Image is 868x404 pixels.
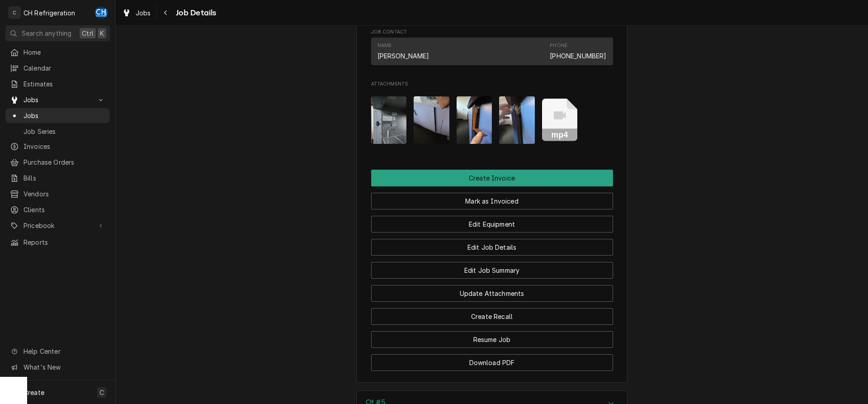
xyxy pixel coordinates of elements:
a: [PHONE_NUMBER] [550,52,606,60]
button: mp4 [542,96,578,144]
span: Attachments [371,81,613,88]
a: Estimates [5,76,110,91]
span: Vendors [24,189,105,199]
span: Create [24,389,44,396]
a: Invoices [5,139,110,154]
span: Reports [24,238,105,247]
span: Jobs [136,8,151,18]
a: Home [5,45,110,60]
div: Name [377,42,392,49]
span: What's New [24,362,104,372]
div: C [8,6,21,19]
span: Ctrl [82,29,94,38]
button: Create Invoice [371,170,613,186]
div: Phone [550,42,567,49]
div: Contact [371,38,613,65]
div: Button Group Row [371,302,613,325]
span: Job Series [24,127,105,136]
a: Vendors [5,186,110,201]
span: Search anything [22,29,71,38]
button: Update Attachments [371,285,613,302]
img: yoWKtWwdRairwUWErqtN [414,96,449,144]
span: Job Details [173,7,217,19]
div: Button Group Row [371,186,613,209]
button: Resume Job [371,331,613,348]
div: [PERSON_NAME] [377,51,429,61]
a: Reports [5,235,110,250]
div: Button Group Row [371,170,613,186]
span: Estimates [24,79,105,89]
span: Help Center [24,347,104,356]
div: Attachments [371,81,613,151]
span: Home [24,48,105,57]
div: Button Group Row [371,256,613,279]
span: C [99,388,104,397]
div: Job Contact List [371,38,613,69]
span: Invoices [24,142,105,151]
span: Bills [24,173,105,183]
a: Job Series [5,124,110,139]
div: Button Group Row [371,348,613,371]
div: Button Group [371,170,613,371]
span: Calendar [24,63,105,73]
div: Name [377,42,429,60]
span: Jobs [24,111,105,120]
span: Jobs [24,95,92,105]
button: Edit Equipment [371,216,613,233]
a: Go to What's New [5,360,110,375]
div: CH Refrigeration [24,8,75,18]
img: 6m0OojwtSM6INtEfcn0Y [371,96,407,144]
a: Purchase Orders [5,155,110,170]
a: Jobs [118,5,155,20]
div: Button Group Row [371,233,613,256]
div: Button Group Row [371,279,613,302]
a: Jobs [5,108,110,123]
a: Go to Pricebook [5,218,110,233]
div: Job Contact [371,29,613,69]
div: CH [95,6,108,19]
button: Download PDF [371,354,613,371]
a: Bills [5,171,110,185]
a: Calendar [5,61,110,76]
span: Job Contact [371,29,613,36]
div: Button Group Row [371,325,613,348]
button: Navigate back [159,5,173,20]
button: Create Recall [371,308,613,325]
a: Go to Jobs [5,92,110,107]
img: SDV3OEG7TaSvHxmSe1pu [499,96,535,144]
a: Clients [5,202,110,217]
button: Edit Job Summary [371,262,613,279]
span: Attachments [371,89,613,151]
img: i8EC3SgtRi6kLaooHI2U [457,96,492,144]
div: Phone [550,42,606,60]
button: Mark as Invoiced [371,193,613,209]
span: Pricebook [24,221,92,230]
button: Search anythingCtrlK [5,25,110,41]
span: Clients [24,205,105,214]
div: Chris Hiraga's Avatar [95,6,108,19]
button: Edit Job Details [371,239,613,256]
div: Button Group Row [371,209,613,233]
span: Purchase Orders [24,157,105,167]
span: K [100,29,104,38]
a: Go to Help Center [5,344,110,359]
